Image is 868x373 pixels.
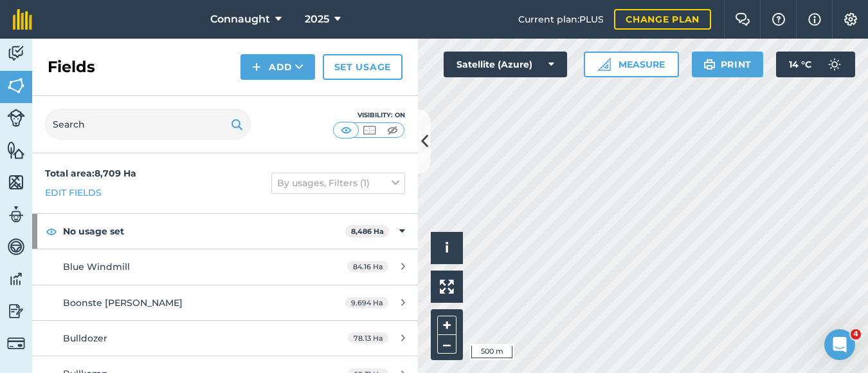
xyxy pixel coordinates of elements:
span: Bulldozer [63,332,107,344]
img: svg+xml;base64,PD94bWwgdmVyc2lvbj0iMS4wIiBlbmNvZGluZz0idXRmLTgiPz4KPCEtLSBHZW5lcmF0b3I6IEFkb2JlIE... [7,109,25,127]
div: Visibility: On [333,110,405,120]
img: Ruler icon [598,58,611,71]
span: 4 [851,329,861,340]
img: Two speech bubbles overlapping with the left bubble in the forefront [735,13,750,26]
img: svg+xml;base64,PHN2ZyB4bWxucz0iaHR0cDovL3d3dy53My5vcmcvMjAwMC9zdmciIHdpZHRoPSI1NiIgaGVpZ2h0PSI2MC... [7,173,25,192]
img: svg+xml;base64,PD94bWwgdmVyc2lvbj0iMS4wIiBlbmNvZGluZz0idXRmLTgiPz4KPCEtLSBHZW5lcmF0b3I6IEFkb2JlIE... [7,334,25,352]
div: No usage set8,486 Ha [32,214,418,249]
img: svg+xml;base64,PHN2ZyB4bWxucz0iaHR0cDovL3d3dy53My5vcmcvMjAwMC9zdmciIHdpZHRoPSIxOSIgaGVpZ2h0PSIyNC... [703,57,716,72]
strong: 8,486 Ha [351,227,384,236]
input: Search [45,109,251,140]
img: fieldmargin Logo [13,9,32,30]
img: svg+xml;base64,PHN2ZyB4bWxucz0iaHR0cDovL3d3dy53My5vcmcvMjAwMC9zdmciIHdpZHRoPSI1MCIgaGVpZ2h0PSI0MC... [361,124,377,137]
span: Current plan : PLUS [518,12,604,26]
h2: Fields [48,57,95,77]
span: 78.13 Ha [348,332,388,343]
span: Connaught [210,12,270,27]
button: Add [240,54,315,80]
a: Bulldozer78.13 Ha [32,321,418,356]
img: A question mark icon [771,13,786,26]
button: Print [692,52,764,77]
img: svg+xml;base64,PHN2ZyB4bWxucz0iaHR0cDovL3d3dy53My5vcmcvMjAwMC9zdmciIHdpZHRoPSIxOSIgaGVpZ2h0PSIyNC... [231,117,243,132]
img: svg+xml;base64,PHN2ZyB4bWxucz0iaHR0cDovL3d3dy53My5vcmcvMjAwMC9zdmciIHdpZHRoPSI1NiIgaGVpZ2h0PSI2MC... [7,140,25,160]
span: i [445,240,449,256]
button: Measure [584,52,679,77]
img: svg+xml;base64,PHN2ZyB4bWxucz0iaHR0cDovL3d3dy53My5vcmcvMjAwMC9zdmciIHdpZHRoPSIxNCIgaGVpZ2h0PSIyNC... [252,59,261,75]
a: Blue Windmill84.16 Ha [32,249,418,284]
span: Boonste [PERSON_NAME] [63,297,183,309]
button: Satellite (Azure) [444,52,567,77]
a: Set usage [323,54,402,80]
button: 14 °C [776,52,855,77]
span: Blue Windmill [63,261,130,273]
img: svg+xml;base64,PD94bWwgdmVyc2lvbj0iMS4wIiBlbmNvZGluZz0idXRmLTgiPz4KPCEtLSBHZW5lcmF0b3I6IEFkb2JlIE... [7,205,25,224]
span: 9.694 Ha [345,297,388,308]
strong: Total area : 8,709 Ha [45,167,136,179]
img: Four arrows, one pointing top left, one top right, one bottom right and the last bottom left [440,280,454,294]
img: svg+xml;base64,PHN2ZyB4bWxucz0iaHR0cDovL3d3dy53My5vcmcvMjAwMC9zdmciIHdpZHRoPSIxNyIgaGVpZ2h0PSIxNy... [808,12,821,27]
span: 84.16 Ha [347,261,388,272]
a: Edit fields [45,186,102,200]
button: i [431,232,463,264]
button: By usages, Filters (1) [271,173,405,193]
iframe: Intercom live chat [824,329,855,360]
a: Change plan [614,9,711,30]
img: A cog icon [843,13,858,26]
img: svg+xml;base64,PD94bWwgdmVyc2lvbj0iMS4wIiBlbmNvZGluZz0idXRmLTgiPz4KPCEtLSBHZW5lcmF0b3I6IEFkb2JlIE... [7,237,25,256]
a: Boonste [PERSON_NAME]9.694 Ha [32,285,418,320]
img: svg+xml;base64,PD94bWwgdmVyc2lvbj0iMS4wIiBlbmNvZGluZz0idXRmLTgiPz4KPCEtLSBHZW5lcmF0b3I6IEFkb2JlIE... [7,44,25,63]
button: – [437,335,457,354]
img: svg+xml;base64,PD94bWwgdmVyc2lvbj0iMS4wIiBlbmNvZGluZz0idXRmLTgiPz4KPCEtLSBHZW5lcmF0b3I6IEFkb2JlIE... [822,52,847,77]
strong: No usage set [63,214,345,249]
span: 14 ° C [789,52,811,77]
img: svg+xml;base64,PD94bWwgdmVyc2lvbj0iMS4wIiBlbmNvZGluZz0idXRmLTgiPz4KPCEtLSBHZW5lcmF0b3I6IEFkb2JlIE... [7,301,25,321]
span: 2025 [305,12,329,27]
img: svg+xml;base64,PHN2ZyB4bWxucz0iaHR0cDovL3d3dy53My5vcmcvMjAwMC9zdmciIHdpZHRoPSI1NiIgaGVpZ2h0PSI2MC... [7,76,25,95]
button: + [437,316,457,335]
img: svg+xml;base64,PHN2ZyB4bWxucz0iaHR0cDovL3d3dy53My5vcmcvMjAwMC9zdmciIHdpZHRoPSI1MCIgaGVpZ2h0PSI0MC... [338,124,354,137]
img: svg+xml;base64,PD94bWwgdmVyc2lvbj0iMS4wIiBlbmNvZGluZz0idXRmLTgiPz4KPCEtLSBHZW5lcmF0b3I6IEFkb2JlIE... [7,269,25,289]
img: svg+xml;base64,PHN2ZyB4bWxucz0iaHR0cDovL3d3dy53My5vcmcvMjAwMC9zdmciIHdpZHRoPSI1MCIgaGVpZ2h0PSI0MC... [384,124,401,137]
img: svg+xml;base64,PHN2ZyB4bWxucz0iaHR0cDovL3d3dy53My5vcmcvMjAwMC9zdmciIHdpZHRoPSIxOCIgaGVpZ2h0PSIyNC... [46,224,57,239]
